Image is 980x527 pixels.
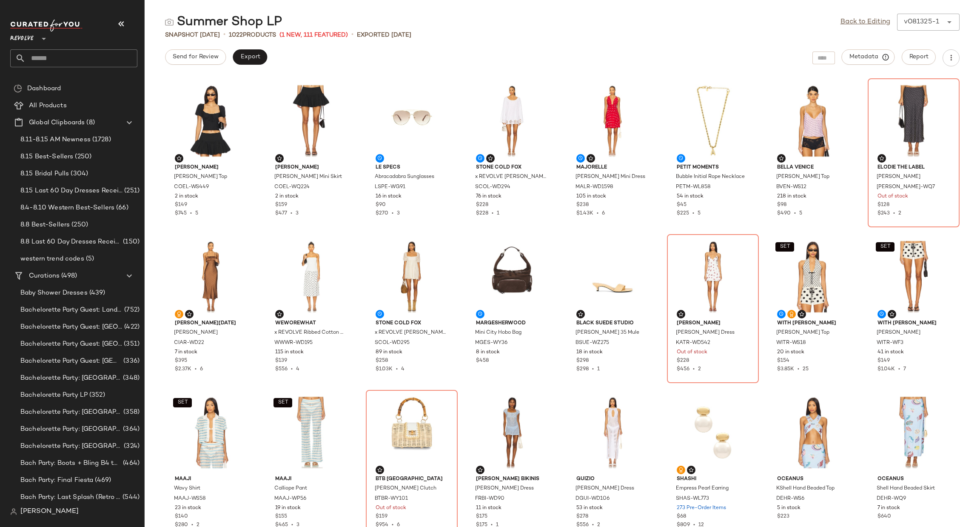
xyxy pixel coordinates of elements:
span: WeWoreWhat [275,320,348,327]
span: $238 [576,201,589,209]
span: 3 [397,211,400,216]
span: Bubble Initial Rope Necklace [676,173,745,181]
span: [PERSON_NAME] Bikinis [476,475,548,483]
span: (324) [122,441,140,451]
span: (1728) [91,135,111,145]
span: All Products [29,101,67,111]
span: Report [909,54,929,60]
span: WWWR-WD195 [274,339,313,347]
span: Bachelorette Party: [GEOGRAPHIC_DATA] [20,407,122,417]
span: (251) [122,186,140,196]
span: $395 [175,357,187,365]
img: CIAR-WD22_V1.jpg [168,237,254,316]
span: 41 in stock [877,349,904,356]
span: 5 [195,211,198,216]
span: SET [177,400,188,406]
span: $477 [275,211,287,216]
span: 8.15 Last 60 Day Dresses Receipt [20,186,122,196]
span: 8 in stock [476,349,500,356]
button: SET [273,398,292,407]
span: 2 [898,211,901,216]
img: KATR-WD542_V1.jpg [670,237,756,316]
span: x REVOLVE Ribbed Cotton Midi Dress [274,329,347,337]
span: $490 [777,211,791,216]
span: petit moments [677,164,749,172]
span: • [187,211,195,216]
img: FRBI-WD90_V1.jpg [469,393,555,472]
span: Maaji [275,475,348,483]
span: (358) [122,407,140,417]
span: $243 [877,211,890,216]
span: $225 [677,211,689,216]
span: $1.04K [877,367,895,372]
img: svg%3e [187,312,192,317]
span: Bach Party: Boots + Bling B4 the Ring [20,458,121,468]
span: $90 [376,201,386,209]
span: SHASHI [677,475,749,483]
span: [PERSON_NAME] Dress [676,329,735,337]
span: 8.15 Bridal Pulls [20,169,69,179]
span: (464) [121,458,140,468]
span: Out of stock [877,193,908,200]
span: [PERSON_NAME] [20,507,79,517]
span: x REVOLVE [PERSON_NAME] Mini Dress [475,173,547,181]
span: • [794,367,803,372]
span: x REVOLVE [PERSON_NAME] Embroidered Mini Dress [375,329,447,337]
p: Exported [DATE] [357,31,411,40]
span: • [351,30,353,40]
span: • [593,211,602,216]
span: (498) [60,271,77,281]
span: Bachelorette Party: [GEOGRAPHIC_DATA] [20,424,121,434]
span: • [589,367,597,372]
span: (336) [122,356,140,366]
button: Metadata [842,49,895,65]
span: • [689,211,698,216]
span: 19 in stock [275,504,301,512]
span: SET [880,244,890,250]
span: Stone Cold Fox [376,320,448,327]
span: Curations [29,271,60,281]
span: 7 in stock [175,349,197,356]
span: WITR-WS18 [776,339,806,347]
img: svg%3e [779,156,784,161]
span: $175 [476,513,487,521]
span: Export [240,54,260,60]
img: WWWR-WD195_V1.jpg [268,237,354,316]
a: Back to Editing [840,17,890,27]
span: 16 in stock [376,193,402,200]
span: BSUE-WZ275 [575,339,609,347]
span: Bachelorette Party Guest: Landing Page [20,305,122,315]
span: BTBR-WY101 [375,495,408,503]
span: $98 [777,201,786,209]
span: (150) [121,237,140,247]
span: Oceanus [777,475,849,483]
span: DEHR-WS6 [776,495,804,503]
span: [PERSON_NAME]-WQ7 [877,183,935,191]
button: SET [876,242,895,252]
span: 1 [597,367,600,372]
span: Out of stock [376,504,406,512]
span: [PERSON_NAME] [877,329,920,337]
span: 5 [799,211,802,216]
img: WITR-WF3_V1.jpg [871,237,957,316]
span: [PERSON_NAME] 35 Mule [575,329,639,337]
span: SHAS-WL773 [676,495,709,503]
span: 2 in stock [275,193,299,200]
span: With [PERSON_NAME] [877,320,950,327]
img: svg%3e [578,312,583,317]
span: $258 [376,357,388,365]
span: MALR-WD1598 [575,183,613,191]
span: $2.37K [175,367,191,372]
span: Bachelorette Party: [GEOGRAPHIC_DATA] [20,441,122,451]
img: MALR-WD1598_V1.jpg [570,81,655,160]
button: Send for Review [165,49,226,65]
span: [PERSON_NAME] Mini Skirt [274,173,342,181]
span: 115 in stock [275,349,304,356]
span: 5 in stock [777,504,801,512]
span: (304) [69,169,88,179]
span: 218 in stock [777,193,806,200]
span: [PERSON_NAME] [174,329,218,337]
span: [PERSON_NAME] Top [776,173,829,181]
img: EDIE-WQ7_V1.jpg [871,81,957,160]
span: MAJORELLE [576,164,649,172]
